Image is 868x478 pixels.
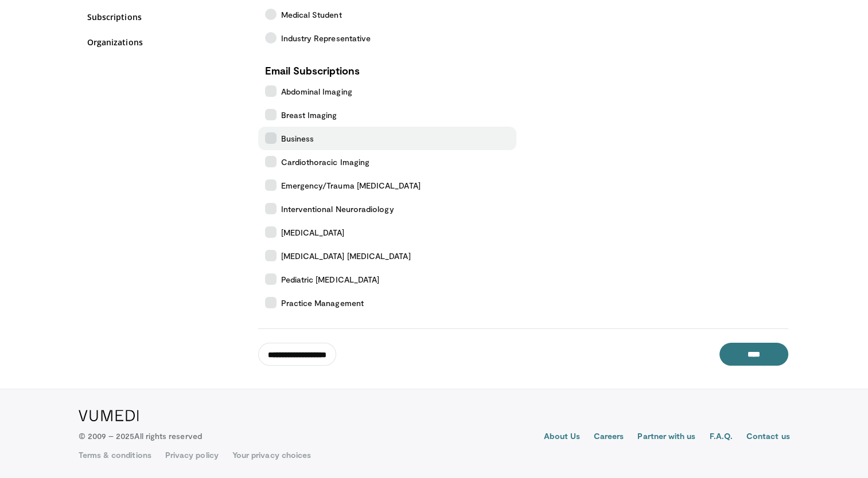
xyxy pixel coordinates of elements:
[281,156,370,168] span: Cardiothoracic Imaging
[594,430,624,444] a: Careers
[544,430,580,444] a: About Us
[134,431,201,441] span: All rights reserved
[281,132,314,144] span: Business
[79,449,151,461] a: Terms & conditions
[79,410,139,421] img: VuMedi Logo
[232,449,311,461] a: Your privacy choices
[281,9,342,21] span: Medical Student
[281,203,394,215] span: Interventional Neuroradiology
[637,430,695,444] a: Partner with us
[746,430,790,444] a: Contact us
[281,32,371,44] span: Industry Representative
[79,430,202,442] p: © 2009 – 2025
[281,179,421,191] span: Emergency/Trauma [MEDICAL_DATA]
[165,449,219,461] a: Privacy policy
[87,36,248,48] a: Organizations
[281,85,352,97] span: Abdominal Imaging
[281,226,345,238] span: [MEDICAL_DATA]
[281,250,411,262] span: [MEDICAL_DATA] [MEDICAL_DATA]
[281,297,364,309] span: Practice Management
[281,273,380,285] span: Pediatric [MEDICAL_DATA]
[281,109,337,121] span: Breast Imaging
[709,430,732,444] a: F.A.Q.
[265,64,360,77] strong: Email Subscriptions
[87,11,248,23] a: Subscriptions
